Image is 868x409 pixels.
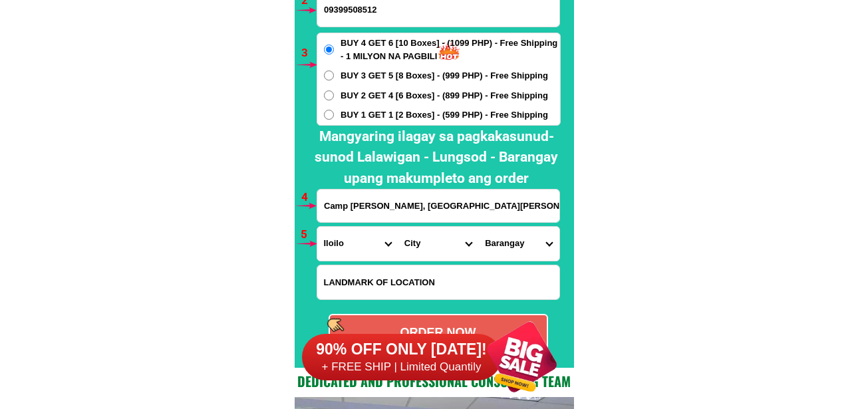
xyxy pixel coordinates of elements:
[341,37,560,63] span: BUY 4 GET 6 [10 Boxes] - (1099 PHP) - Free Shipping - 1 MILYON NA PAGBILI
[324,45,334,55] input: BUY 4 GET 6 [10 Boxes] - (1099 PHP) - Free Shipping - 1 MILYON NA PAGBILI
[302,360,502,374] h6: + FREE SHIP | Limited Quantily
[341,69,548,82] span: BUY 3 GET 5 [8 Boxes] - (999 PHP) - Free Shipping
[305,126,567,190] h2: Mangyaring ilagay sa pagkakasunud-sunod Lalawigan - Lungsod - Barangay upang makumpleto ang order
[317,227,398,261] select: Select province
[301,45,317,62] h6: 3
[324,110,334,120] input: BUY 1 GET 1 [2 Boxes] - (599 PHP) - Free Shipping
[341,89,548,102] span: BUY 2 GET 4 [6 Boxes] - (899 PHP) - Free Shipping
[301,189,317,206] h6: 4
[295,371,574,391] h2: Dedicated and professional consulting team
[398,227,478,261] select: Select district
[341,108,548,122] span: BUY 1 GET 1 [2 Boxes] - (599 PHP) - Free Shipping
[317,265,559,299] input: Input LANDMARKOFLOCATION
[317,190,559,222] input: Input address
[301,226,316,243] h6: 5
[324,70,334,80] input: BUY 3 GET 5 [8 Boxes] - (999 PHP) - Free Shipping
[302,340,502,360] h6: 90% OFF ONLY [DATE]!
[324,90,334,100] input: BUY 2 GET 4 [6 Boxes] - (899 PHP) - Free Shipping
[478,227,559,261] select: Select commune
